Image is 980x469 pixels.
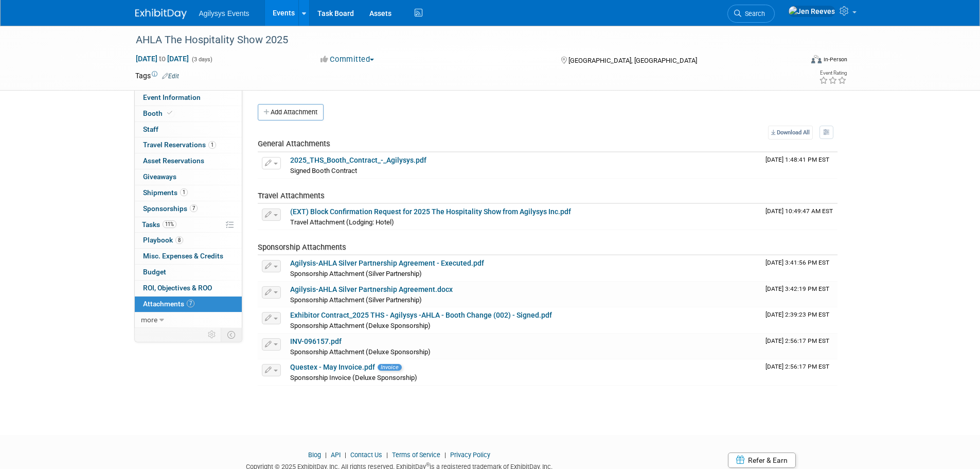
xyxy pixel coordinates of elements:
a: Budget [135,265,242,280]
span: [GEOGRAPHIC_DATA], [GEOGRAPHIC_DATA] [568,57,697,64]
span: Shipments [143,188,188,197]
span: Sponsorship Attachment (Deluxe Sponsorship) [290,322,431,329]
span: Attachments [143,300,194,308]
td: Upload Timestamp [761,255,838,281]
a: Attachments7 [135,297,242,312]
img: Jen Reeves [788,6,835,17]
span: more [141,316,157,324]
a: Terms of Service [392,451,440,459]
a: Edit [162,73,179,80]
img: ExhibitDay [135,9,187,19]
span: Upload Timestamp [765,156,829,163]
span: 8 [175,236,183,244]
span: Travel Reservations [143,141,216,149]
td: Upload Timestamp [761,282,838,307]
div: AHLA The Hospitality Show 2025 [132,31,787,49]
a: Travel Reservations1 [135,137,242,153]
a: more [135,312,242,328]
span: Sponsorship Attachment (Silver Partnership) [290,296,422,304]
a: Sponsorships7 [135,201,242,217]
a: Privacy Policy [450,451,490,459]
a: 2025_THS_Booth_Contract_-_Agilysys.pdf [290,156,426,164]
span: Booth [143,109,174,117]
button: Committed [317,54,378,65]
td: Upload Timestamp [761,359,838,385]
span: Upload Timestamp [765,259,829,266]
a: Agilysis-AHLA Silver Partnership Agreement - Executed.pdf [290,259,484,267]
div: Event Rating [819,71,847,76]
a: Questex - May Invoice.pdf [290,363,375,371]
span: Sponsorships [143,204,198,213]
div: Event Format [742,54,848,69]
span: Staff [143,125,158,133]
span: Travel Attachments [258,191,325,200]
span: Upload Timestamp [765,207,833,215]
a: Playbook8 [135,233,242,248]
span: | [384,451,390,459]
a: Asset Reservations [135,153,242,169]
div: In-Person [823,56,847,63]
span: Asset Reservations [143,157,204,165]
span: General Attachments [258,139,330,148]
td: Upload Timestamp [761,204,838,230]
a: Blog [308,451,321,459]
td: Upload Timestamp [761,307,838,333]
a: API [331,451,341,459]
span: Giveaways [143,172,176,181]
span: 11% [163,220,176,228]
img: Format-Inperson.png [811,55,822,63]
span: | [323,451,329,459]
a: Tasks11% [135,217,242,233]
span: Budget [143,268,166,276]
span: ROI, Objectives & ROO [143,284,212,292]
span: Upload Timestamp [765,363,829,370]
a: Refer & Earn [728,453,796,468]
a: INV-096157.pdf [290,337,342,345]
a: Agilysis-AHLA Silver Partnership Agreement.docx [290,285,453,293]
span: 7 [190,204,198,212]
button: Add Attachment [258,104,324,120]
a: Contact Us [350,451,382,459]
td: Toggle Event Tabs [221,328,242,341]
a: Giveaways [135,169,242,185]
span: | [342,451,349,459]
span: Signed Booth Contract [290,167,357,175]
span: | [442,451,449,459]
a: Booth [135,106,242,121]
span: 7 [187,300,194,307]
span: Event Information [143,93,201,101]
a: ROI, Objectives & ROO [135,281,242,296]
td: Upload Timestamp [761,334,838,359]
span: Misc. Expenses & Credits [143,252,223,260]
span: to [157,55,167,63]
td: Upload Timestamp [761,152,838,178]
span: Sponsorship Attachments [258,242,346,252]
span: Upload Timestamp [765,337,829,344]
a: Download All [768,126,813,140]
a: Misc. Expenses & Credits [135,249,242,264]
a: Shipments1 [135,185,242,201]
span: Sponsorship Attachment (Deluxe Sponsorship) [290,348,431,356]
span: Tasks [142,220,176,229]
span: Invoice [378,364,402,371]
a: Exhibitor Contract_2025 THS - Agilysys -AHLA - Booth Change (002) - Signed.pdf [290,311,552,319]
a: (EXT) Block Confirmation Request for 2025 The Hospitality Show from Agilysys Inc.pdf [290,207,571,216]
span: 1 [208,141,216,149]
td: Tags [135,71,179,81]
span: Sponsorship Attachment (Silver Partnership) [290,270,422,277]
span: Search [741,10,765,18]
span: (3 days) [191,56,212,63]
span: [DATE] [DATE] [135,54,189,63]
span: Travel Attachment (Lodging: Hotel) [290,218,394,226]
a: Staff [135,122,242,137]
sup: ® [426,462,430,467]
span: 1 [180,188,188,196]
a: Search [727,5,775,23]
span: Agilysys Events [199,9,250,18]
span: Sponsorship Invoice (Deluxe Sponsorship) [290,374,417,381]
span: Playbook [143,236,183,244]
i: Booth reservation complete [167,110,172,116]
td: Personalize Event Tab Strip [203,328,221,341]
span: Upload Timestamp [765,285,829,292]
a: Event Information [135,90,242,106]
